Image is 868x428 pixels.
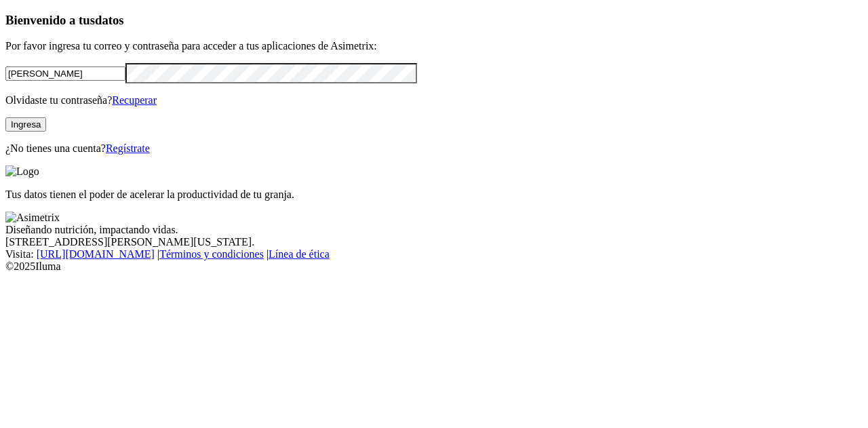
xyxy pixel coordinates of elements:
input: Tu correo [5,66,125,81]
div: [STREET_ADDRESS][PERSON_NAME][US_STATE]. [5,236,863,248]
span: datos [95,13,124,27]
button: Ingresa [5,117,46,132]
p: Olvidaste tu contraseña? [5,94,863,106]
div: Visita : | | [5,248,863,260]
a: Regístrate [106,142,150,154]
h3: Bienvenido a tus [5,13,863,28]
p: Tus datos tienen el poder de acelerar la productividad de tu granja. [5,189,863,201]
div: Diseñando nutrición, impactando vidas. [5,224,863,236]
a: [URL][DOMAIN_NAME] [37,248,155,260]
a: Recuperar [112,94,157,106]
a: Términos y condiciones [159,248,264,260]
p: Por favor ingresa tu correo y contraseña para acceder a tus aplicaciones de Asimetrix: [5,40,863,52]
img: Asimetrix [5,212,60,224]
p: ¿No tienes una cuenta? [5,142,863,155]
img: Logo [5,166,39,178]
div: © 2025 Iluma [5,260,863,273]
a: Línea de ética [269,248,330,260]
